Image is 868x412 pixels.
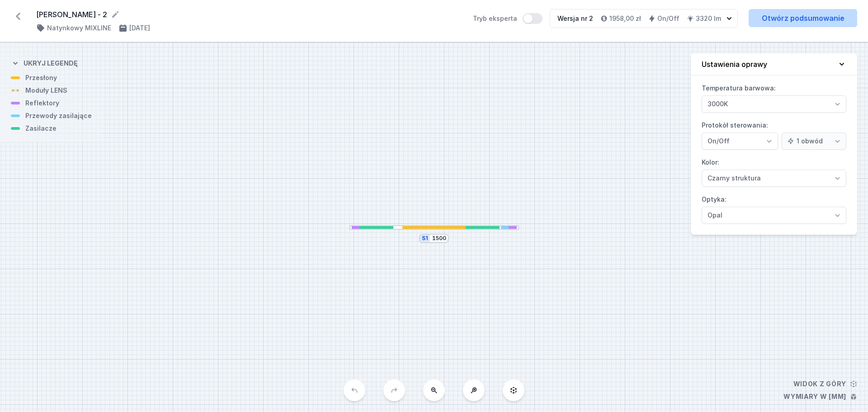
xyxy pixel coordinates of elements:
[111,10,120,19] button: Edytuj nazwę projektu
[557,14,593,23] div: Wersja nr 2
[432,235,446,242] input: Wymiar [mm]
[523,13,542,24] button: Tryb eksperta
[702,170,846,187] select: Kolor:
[702,118,846,150] label: Protokół sterowania:
[702,95,846,113] select: Temperatura barwowa:
[47,24,111,33] h4: Natynkowy MIXLINE
[657,14,679,23] h4: On/Off
[702,59,767,70] h4: Ustawienia oprawy
[473,13,542,24] label: Tryb eksperta
[36,9,462,20] form: [PERSON_NAME] - 2
[702,192,846,224] label: Optyka:
[691,53,857,76] button: Ustawienia oprawy
[11,52,78,73] button: Ukryj legendę
[702,155,846,187] label: Kolor:
[696,14,721,23] h4: 3320 lm
[702,81,846,113] label: Temperatura barwowa:
[129,24,150,33] h4: [DATE]
[702,133,778,150] select: Protokół sterowania:
[550,9,738,28] button: Wersja nr 21958,00 złOn/Off3320 lm
[702,207,846,224] select: Optyka:
[749,9,857,27] a: Otwórz podsumowanie
[609,14,641,23] h4: 1958,00 zł
[24,59,78,68] h4: Ukryj legendę
[782,133,846,150] select: Protokół sterowania:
